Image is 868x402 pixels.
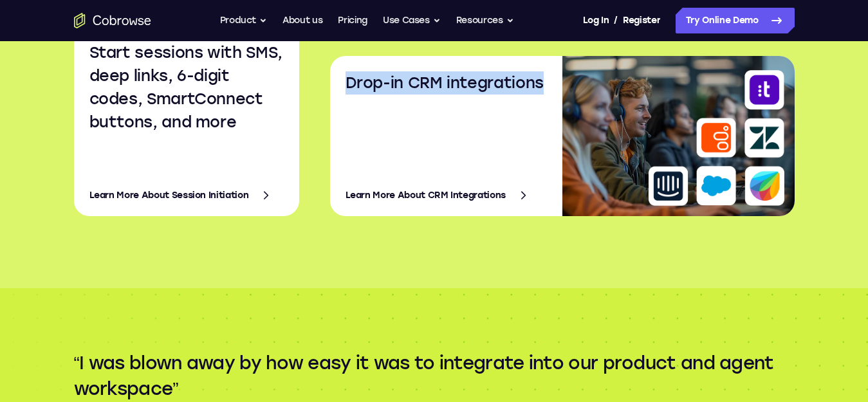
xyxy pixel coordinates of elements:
a: About us [282,8,322,33]
a: Try Online Demo [676,8,795,33]
img: Agents working on their computers [562,56,795,216]
q: I was blown away by how easy it was to integrate into our product and agent workspace [74,350,795,401]
img: Supported CRM icons [649,70,784,206]
a: Pricing [338,8,367,33]
a: Learn More About Session Initiation [89,180,284,211]
button: Use Cases [383,8,441,33]
button: Product [220,8,268,33]
a: Learn More About CRM Integrations [346,180,557,211]
h3: Drop-in CRM integrations [346,71,557,95]
a: Register [623,8,660,33]
a: Log In [583,8,609,33]
h3: Start sessions with SMS, deep links, 6-digit codes, SmartConnect buttons, and more [89,41,284,134]
a: Go to the home page [74,13,151,28]
button: Resources [456,8,514,33]
span: / [614,13,618,28]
